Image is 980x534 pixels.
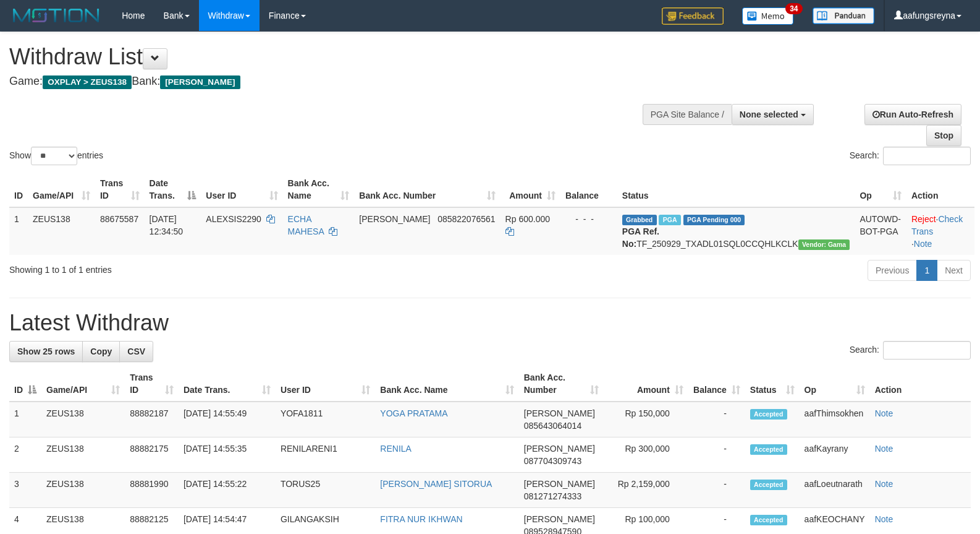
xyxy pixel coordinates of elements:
[179,473,276,508] td: [DATE] 14:55:22
[883,341,971,360] input: Search:
[276,473,375,508] td: TORUS25
[524,444,595,454] span: [PERSON_NAME]
[43,75,132,89] span: OXPLAY > ZEUS138
[100,214,138,224] span: 88675587
[150,214,184,236] span: [DATE] 12:34:50
[813,7,874,24] img: panduan.png
[127,347,145,356] span: CSV
[9,207,28,255] td: 1
[9,6,103,25] img: MOTION_logo.png
[750,409,787,420] span: Accepted
[643,104,732,125] div: PGA Site Balance /
[524,456,581,466] span: Copy 087704309743 to clipboard
[501,172,560,207] th: Amount: activate to sort column ascending
[855,207,906,255] td: AUTOWD-BOT-PGA
[604,366,688,402] th: Amount: activate to sort column ascending
[659,215,680,225] span: Marked by aafpengsreynich
[565,213,612,225] div: - - -
[283,172,355,207] th: Bank Acc. Name: activate to sort column ascending
[850,341,971,360] label: Search:
[604,402,688,437] td: Rp 150,000
[604,437,688,473] td: Rp 300,000
[524,514,595,524] span: [PERSON_NAME]
[359,214,430,224] span: [PERSON_NAME]
[41,437,125,473] td: ZEUS138
[524,408,595,418] span: [PERSON_NAME]
[750,515,787,525] span: Accepted
[937,260,971,281] a: Next
[206,214,261,224] span: ALEXSIS2290
[926,125,961,146] a: Stop
[9,366,41,402] th: ID: activate to sort column descending
[179,366,276,402] th: Date Trans.: activate to sort column ascending
[683,215,745,225] span: PGA Pending
[883,147,971,165] input: Search:
[9,473,41,508] td: 3
[524,491,581,501] span: Copy 081271274333 to clipboard
[41,402,125,437] td: ZEUS138
[875,479,893,489] a: Note
[145,172,201,207] th: Date Trans.: activate to sort column descending
[800,402,870,437] td: aafThimsokhen
[911,214,963,236] a: Check Trans
[276,366,375,402] th: User ID: activate to sort column ascending
[125,473,179,508] td: 88881990
[179,402,276,437] td: [DATE] 14:55:49
[524,479,595,489] span: [PERSON_NAME]
[875,444,893,454] a: Note
[505,214,550,224] span: Rp 600.000
[276,402,375,437] td: YOFA1811
[125,437,179,473] td: 88882175
[9,437,41,473] td: 2
[617,172,855,207] th: Status
[604,473,688,508] td: Rp 2,159,000
[9,75,641,88] h4: Game: Bank:
[82,341,120,362] a: Copy
[380,479,492,489] a: [PERSON_NAME] SITORUA
[354,172,500,207] th: Bank Acc. Number: activate to sort column ascending
[41,366,125,402] th: Game/API: activate to sort column ascending
[9,311,971,335] h1: Latest Withdraw
[524,421,581,431] span: Copy 085643064014 to clipboard
[31,147,77,165] select: Showentries
[375,366,518,402] th: Bank Acc. Name: activate to sort column ascending
[17,347,75,356] span: Show 25 rows
[519,366,604,402] th: Bank Acc. Number: activate to sort column ascending
[875,408,893,418] a: Note
[9,402,41,437] td: 1
[125,402,179,437] td: 88882187
[119,341,153,362] a: CSV
[560,172,617,207] th: Balance
[850,147,971,165] label: Search:
[740,110,798,119] span: None selected
[906,172,974,207] th: Action
[868,260,917,281] a: Previous
[622,215,657,225] span: Grabbed
[9,341,83,362] a: Show 25 rows
[201,172,282,207] th: User ID: activate to sort column ascending
[688,473,745,508] td: -
[800,437,870,473] td: aafKayrany
[798,239,850,250] span: Vendor URL: https://trx31.1velocity.biz
[785,3,802,14] span: 34
[380,444,412,454] a: RENILA
[95,172,145,207] th: Trans ID: activate to sort column ascending
[9,147,103,165] label: Show entries
[380,408,447,418] a: YOGA PRATAMA
[916,260,937,281] a: 1
[276,437,375,473] td: RENILARENI1
[800,366,870,402] th: Op: activate to sort column ascending
[875,514,893,524] a: Note
[914,239,932,249] a: Note
[125,366,179,402] th: Trans ID: activate to sort column ascending
[864,104,961,125] a: Run Auto-Refresh
[688,402,745,437] td: -
[662,7,724,25] img: Feedback.jpg
[617,207,855,255] td: TF_250929_TXADL01SQL0CCQHLKCLK
[870,366,971,402] th: Action
[380,514,462,524] a: FITRA NUR IKHWAN
[688,366,745,402] th: Balance: activate to sort column ascending
[622,226,659,249] b: PGA Ref. No:
[911,214,936,224] a: Reject
[28,172,95,207] th: Game/API: activate to sort column ascending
